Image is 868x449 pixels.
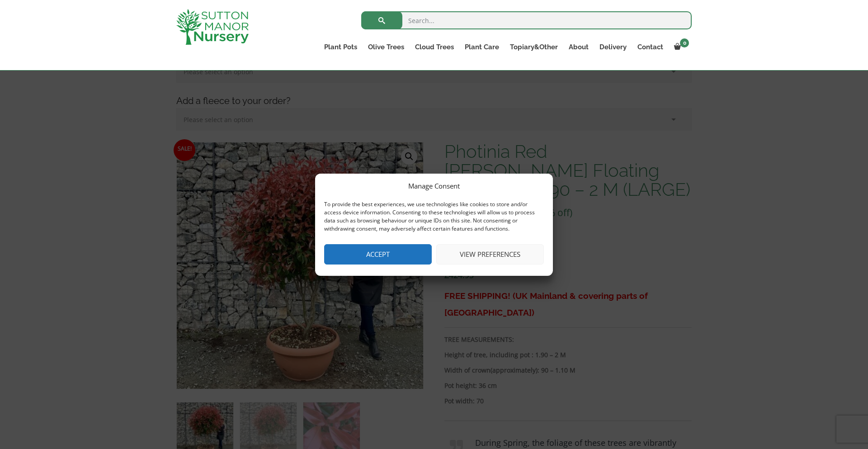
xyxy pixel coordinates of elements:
div: To provide the best experiences, we use technologies like cookies to store and/or access device i... [324,200,543,233]
a: Plant Pots [319,41,363,53]
a: Topiary&Other [505,41,563,53]
div: Manage Consent [408,180,460,191]
button: View preferences [436,244,544,265]
a: Plant Care [459,41,505,53]
img: logo [176,9,249,45]
a: 0 [669,41,692,53]
a: Cloud Trees [410,41,459,53]
a: Olive Trees [363,41,410,53]
a: About [563,41,594,53]
button: Accept [324,244,432,265]
span: 0 [680,38,689,47]
a: Contact [632,41,669,53]
a: Delivery [594,41,632,53]
input: Search... [361,11,692,29]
